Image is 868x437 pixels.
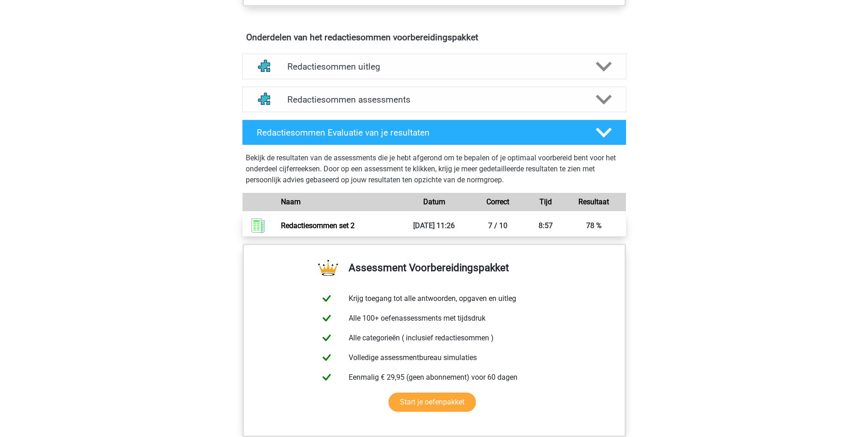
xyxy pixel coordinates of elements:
[530,197,562,208] div: Tijd
[238,120,630,145] a: Redactiesommen Evaluatie van je resultaten
[562,197,626,208] div: Resultaat
[388,393,476,412] a: Start je oefenpakket
[466,197,530,208] div: Correct
[246,153,623,186] p: Bekijk de resultaten van de assessments die je hebt afgerond om te bepalen of je optimaal voorber...
[253,55,277,78] img: redactiesommen uitleg
[402,197,466,208] div: Datum
[238,54,630,79] a: uitleg Redactiesommen uitleg
[281,221,355,230] a: Redactiesommen set 2
[246,32,622,43] h4: Onderdelen van het redactiesommen voorbereidingspakket
[257,127,581,138] h4: Redactiesommen Evaluatie van je resultaten
[238,87,630,112] a: assessments Redactiesommen assessments
[287,61,581,72] h4: Redactiesommen uitleg
[274,197,402,208] div: Naam
[287,94,581,105] h4: Redactiesommen assessments
[253,88,277,111] img: redactiesommen assessments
